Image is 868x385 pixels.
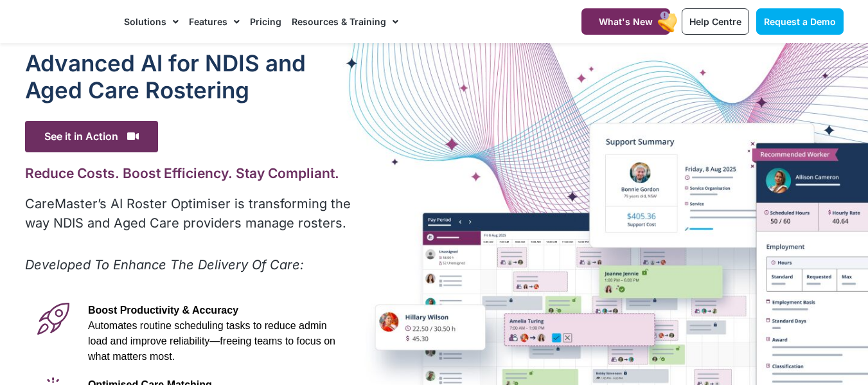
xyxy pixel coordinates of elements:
[88,320,335,362] span: Automates routine scheduling tasks to reduce admin load and improve reliability—freeing teams to ...
[689,16,741,27] span: Help Centre
[756,8,844,35] a: Request a Demo
[25,49,353,103] h1: Advanced Al for NDIS and Aged Care Rostering
[25,12,112,31] img: CareMaster Logo
[25,121,158,152] span: See it in Action
[25,257,304,273] em: Developed To Enhance The Delivery Of Care:
[25,165,353,181] h2: Reduce Costs. Boost Efficiency. Stay Compliant.
[88,305,238,316] span: Boost Productivity & Accuracy
[581,8,670,35] a: What's New
[25,194,353,233] p: CareMaster’s AI Roster Optimiser is transforming the way NDIS and Aged Care providers manage rost...
[764,16,836,27] span: Request a Demo
[599,16,653,27] span: What's New
[682,8,749,35] a: Help Centre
